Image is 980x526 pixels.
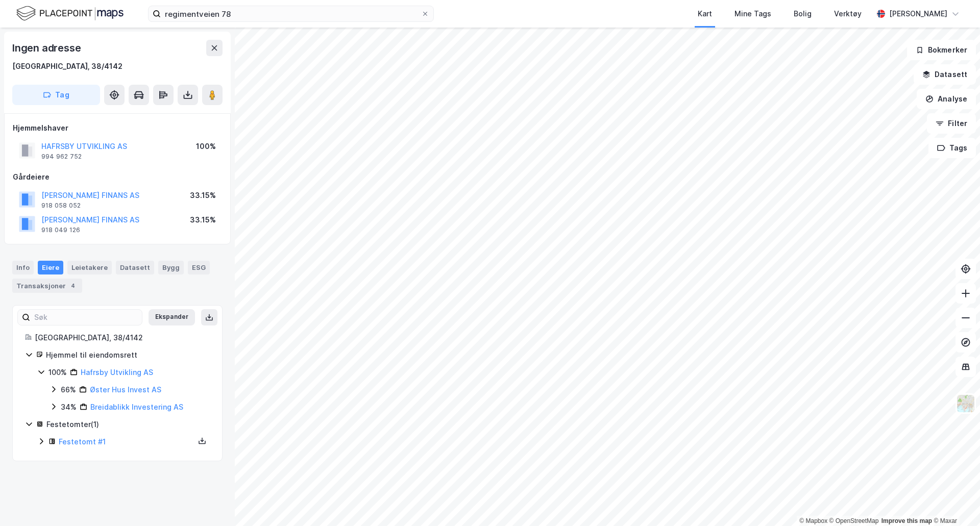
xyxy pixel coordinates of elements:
[956,394,975,413] img: Z
[149,309,195,325] button: Ekspander
[41,202,81,210] div: 918 058 052
[158,261,184,274] div: Bygg
[12,279,82,293] div: Transaksjoner
[917,89,976,109] button: Analyse
[90,385,161,394] a: Øster Hus Invest AS
[46,349,210,361] div: Hjemmel til eiendomsrett
[12,40,83,56] div: Ingen adresse
[13,122,222,134] div: Hjemmelshaver
[834,8,862,20] div: Verktøy
[81,368,153,377] a: Hafrsby Utvikling AS
[16,5,124,22] img: logo.f888ab2527a4732fd821a326f86c7f29.svg
[41,226,80,234] div: 918 049 126
[61,401,77,413] div: 34%
[698,8,712,20] div: Kart
[35,332,210,344] div: [GEOGRAPHIC_DATA], 38/4142
[161,6,421,21] input: Søk på adresse, matrikkel, gårdeiere, leietakere eller personer
[734,8,771,20] div: Mine Tags
[13,171,222,183] div: Gårdeiere
[48,366,67,379] div: 100%
[116,261,154,274] div: Datasett
[68,281,78,291] div: 4
[30,310,142,325] input: Søk
[59,437,106,446] a: Festetomt #1
[929,477,980,526] iframe: Chat Widget
[12,261,34,274] div: Info
[67,261,112,274] div: Leietakere
[196,140,216,153] div: 100%
[61,384,76,396] div: 66%
[927,113,976,134] button: Filter
[41,153,82,161] div: 994 962 752
[794,8,812,20] div: Bolig
[46,418,210,431] div: Festetomter ( 1 )
[38,261,63,274] div: Eiere
[907,40,976,60] button: Bokmerker
[914,64,976,85] button: Datasett
[190,189,216,202] div: 33.15%
[889,8,947,20] div: [PERSON_NAME]
[12,85,100,105] button: Tag
[12,60,122,72] div: [GEOGRAPHIC_DATA], 38/4142
[928,138,976,158] button: Tags
[190,214,216,226] div: 33.15%
[829,517,879,524] a: OpenStreetMap
[188,261,210,274] div: ESG
[90,403,183,411] a: Breidablikk Investering AS
[799,517,827,524] a: Mapbox
[929,477,980,526] div: Kontrollprogram for chat
[881,517,932,524] a: Improve this map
